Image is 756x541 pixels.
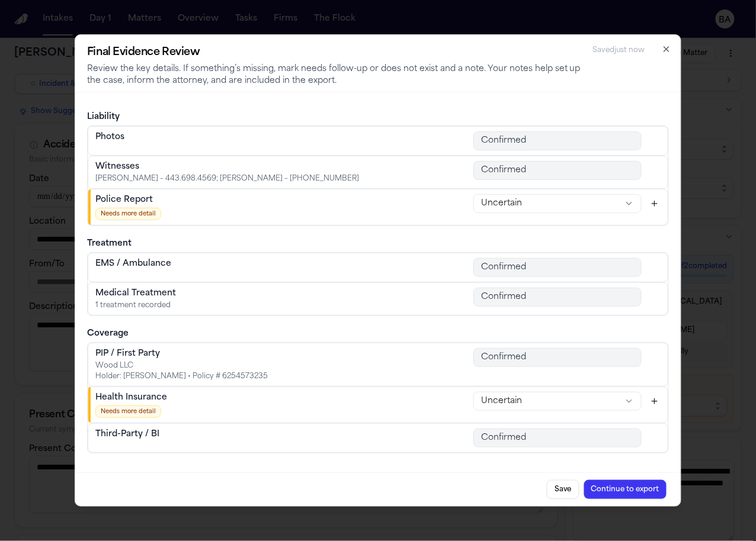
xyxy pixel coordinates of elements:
h3: Coverage [87,328,669,340]
div: Health Insurance [95,392,167,404]
h3: Liability [87,111,669,123]
div: [PERSON_NAME] – 443.698.4569; [PERSON_NAME] – [PHONE_NUMBER] [95,174,359,183]
div: Medical Treatment status (locked) [473,288,642,307]
div: Photos [95,131,124,143]
button: Health Insurance status [473,392,642,411]
div: Photos status (locked) [473,131,642,150]
div: 1 treatment recorded [95,301,176,310]
div: Third-Party / BI status (locked) [473,429,642,447]
span: Needs more detail [95,405,161,418]
button: Continue to export [584,480,667,499]
div: EMS / Ambulance [95,258,171,270]
div: Holder: [PERSON_NAME] • Policy # 6254573235 [95,372,268,381]
span: Needs more detail [95,208,161,220]
div: Wood LLC [95,361,268,371]
div: Police Report [95,194,161,206]
h2: Final Evidence Review [87,44,586,61]
div: Third-Party / BI [95,429,159,440]
div: PIP / First Party [95,348,268,360]
span: Saved just now [593,47,645,54]
div: EMS / Ambulance status (locked) [473,258,642,277]
div: PIP / First Party status (locked) [473,348,642,367]
h3: Treatment [87,238,669,250]
button: Police Report status [473,194,642,213]
button: Save [547,480,579,499]
button: Add context for Health Insurance [646,393,663,410]
div: Witnesses [95,161,359,173]
div: Witnesses status (locked) [473,161,642,180]
div: Medical Treatment [95,288,176,300]
button: Add context for Police Report [646,195,663,212]
p: Review the key details. If something’s missing, mark needs follow-up or does not exist and a note... [87,63,586,87]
